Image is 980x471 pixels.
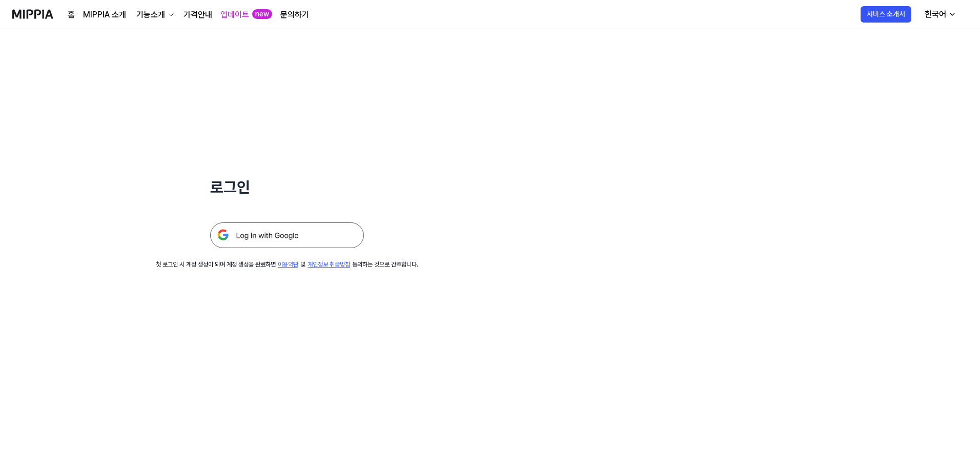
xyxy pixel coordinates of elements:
[278,261,298,268] a: 이용약관
[68,9,75,21] a: 홈
[183,9,212,21] a: 가격안내
[923,8,948,21] div: 한국어
[308,261,350,268] a: 개인정보 취급방침
[134,9,167,21] div: 기능소개
[210,222,364,248] img: 구글 로그인 버튼
[83,9,126,21] a: MIPPIA 소개
[156,260,418,269] div: 첫 로그인 시 계정 생성이 되며 계정 생성을 완료하면 및 동의하는 것으로 간주합니다.
[220,9,249,21] a: 업데이트
[134,9,175,21] button: 기능소개
[916,4,963,25] button: 한국어
[280,9,309,21] a: 문의하기
[210,176,364,198] h1: 로그인
[861,6,911,23] button: 서비스 소개서
[252,9,272,19] div: new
